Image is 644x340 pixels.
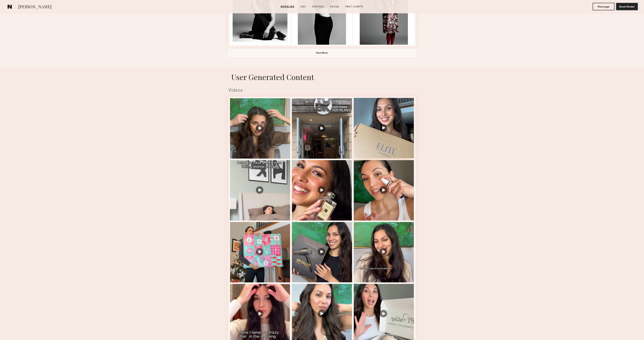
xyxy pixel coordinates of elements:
[311,5,326,8] a: Digitals
[299,5,308,8] a: UGC
[279,5,296,8] a: Modeling
[329,5,341,8] a: Social
[229,49,416,57] button: View More
[225,72,419,82] h1: User Generated Content
[18,4,52,10] span: [PERSON_NAME]
[344,5,365,8] a: Past Clients
[229,88,416,93] div: Videos
[616,5,638,8] a: Book Model
[593,3,615,10] button: Message
[616,3,638,10] button: Book Model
